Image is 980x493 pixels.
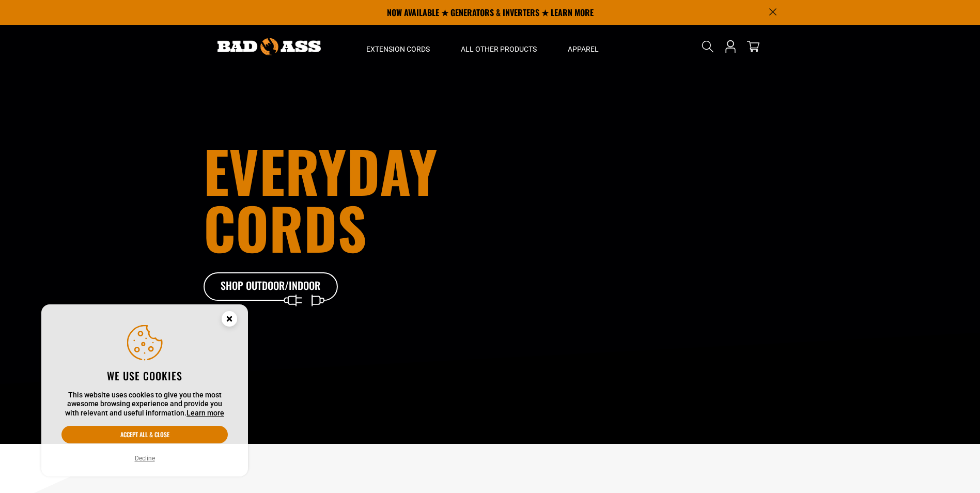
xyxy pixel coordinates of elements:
summary: All Other Products [445,25,552,68]
p: This website uses cookies to give you the most awesome browsing experience and provide you with r... [61,391,228,418]
span: Extension Cords [366,44,430,54]
summary: Search [699,38,716,55]
h2: We use cookies [61,369,228,382]
a: Learn more [186,409,224,417]
span: Apparel [568,44,599,54]
summary: Apparel [552,25,614,68]
summary: Extension Cords [351,25,445,68]
img: Bad Ass Extension Cords [217,38,321,55]
aside: Cookie Consent [41,304,248,477]
button: Decline [132,453,158,464]
button: Accept all & close [61,426,228,443]
a: Shop Outdoor/Indoor [204,272,338,301]
h1: Everyday cords [204,142,548,256]
span: All Other Products [461,44,537,54]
